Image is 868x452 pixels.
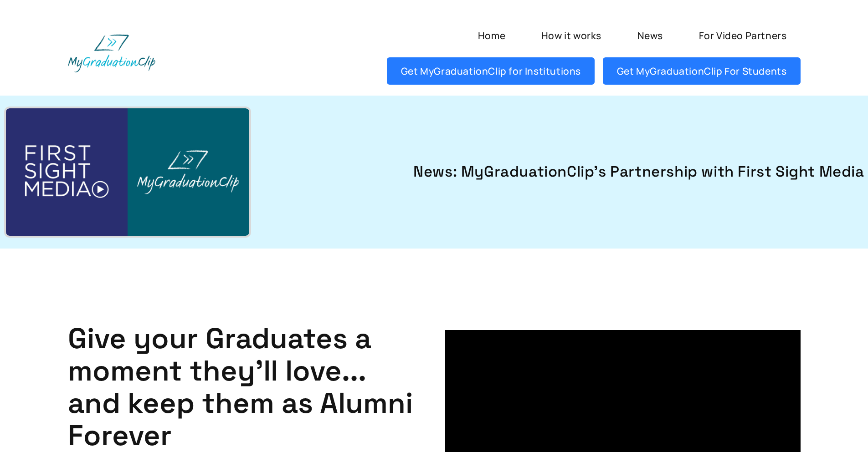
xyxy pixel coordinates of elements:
[623,22,677,49] a: News
[603,57,800,85] a: Get MyGraduationClip For Students
[387,57,595,85] a: Get MyGraduationClip for Institutions
[273,161,864,183] a: News: MyGraduationClip's Partnership with First Sight Media
[527,22,615,49] a: How it works
[68,322,423,452] h1: Give your Graduates a moment they'll love... and keep them as Alumni Forever
[685,22,800,49] a: For Video Partners
[464,22,519,49] a: Home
